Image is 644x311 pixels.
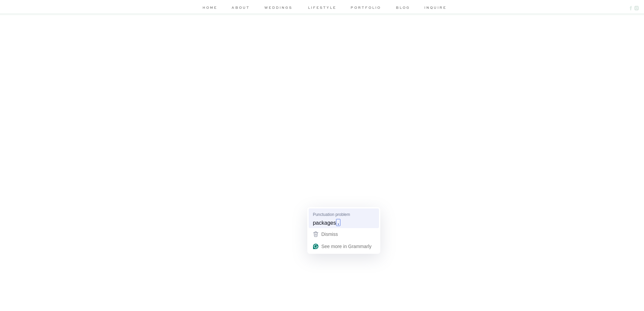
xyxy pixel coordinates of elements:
a: lifestyle [306,5,338,12]
a: weddings [262,5,294,12]
a: home [201,5,219,12]
a: inquire [424,5,444,12]
a: blog [393,5,413,12]
a: about [231,5,251,12]
a: portfolio [350,5,382,12]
